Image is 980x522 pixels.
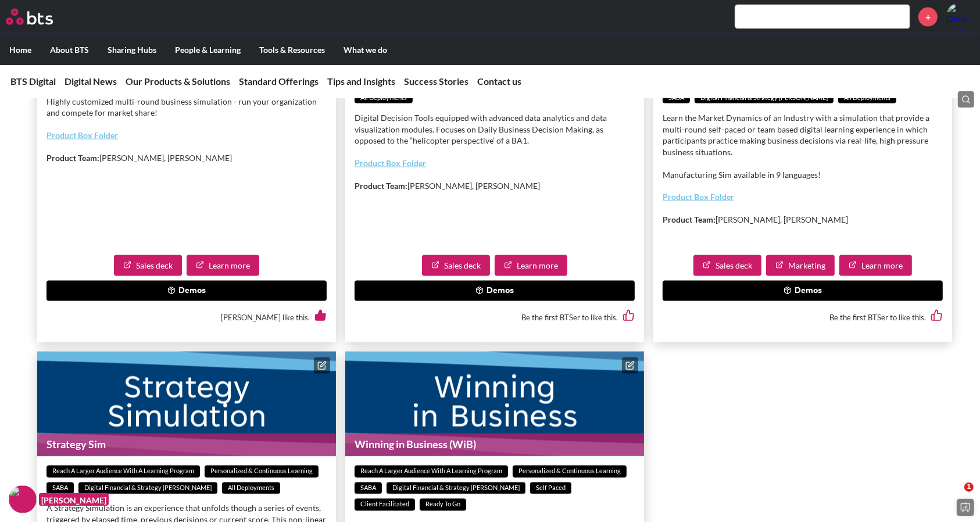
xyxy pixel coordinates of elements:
span: Client facilitated [355,499,415,511]
span: 1 [964,482,974,492]
a: Learn more [839,255,912,276]
label: Sharing Hubs [98,35,166,65]
a: Learn more [187,255,259,276]
img: Dave Ackley [946,3,974,31]
span: Personalized & Continuous Learning [205,466,319,478]
a: Tips and Insights [327,76,395,87]
h1: Winning in Business (WiB) [345,434,644,456]
span: Ready to go [420,499,466,511]
a: Product Box Folder [663,192,734,202]
a: Contact us [477,76,521,87]
button: Edit content [314,357,330,374]
a: BTS Digital [10,76,56,87]
strong: Product Team: [355,181,407,191]
a: Learn more [495,255,567,276]
div: Be the first BTSer to like this. [355,301,635,333]
a: Go home [6,9,74,25]
span: Digital financial & Strategy [PERSON_NAME] [387,482,525,495]
a: + [918,8,938,27]
div: [PERSON_NAME] like this. [47,301,327,333]
button: Edit content [622,357,638,374]
span: SABA [47,482,74,495]
label: Tools & Resources [250,35,334,65]
p: [PERSON_NAME], [PERSON_NAME] [47,152,327,164]
p: Manufacturing Sim available in 9 languages! [663,169,943,181]
span: Digital financial & Strategy [PERSON_NAME] [78,482,217,495]
label: What we do [334,35,396,65]
label: About BTS [41,35,98,65]
span: Self paced [530,482,571,495]
span: All deployments [222,482,280,495]
a: Success Stories [404,76,468,87]
strong: Product Team: [47,153,99,163]
a: Product Box Folder [47,130,118,140]
h1: Strategy Sim [37,434,336,456]
label: People & Learning [166,35,250,65]
a: Sales deck [693,255,761,276]
span: Reach a Larger Audience With a Learning Program [47,466,200,478]
button: Demos [355,281,635,302]
div: Be the first BTSer to like this. [663,301,943,333]
span: Reach a Larger Audience With a Learning Program [355,466,508,478]
button: Demos [663,281,943,302]
iframe: Intercom live chat [940,482,968,510]
img: BTS Logo [6,9,53,25]
a: Marketing [766,255,835,276]
a: Sales deck [422,255,490,276]
p: Highly customized multi-round business simulation - run your organization and compete for market ... [47,96,327,119]
a: Sales deck [114,255,182,276]
span: Personalized & Continuous Learning [513,466,627,478]
a: Product Box Folder [355,158,426,168]
a: Digital News [65,76,117,87]
span: SABA [355,482,382,495]
strong: Product Team: [663,214,716,224]
img: F [9,485,37,513]
p: [PERSON_NAME], [PERSON_NAME] [663,214,943,226]
a: Profile [946,3,974,31]
a: Standard Offerings [239,76,319,87]
p: Learn the Market Dynamics of an Industry with a simulation that provide a multi-round self-paced ... [663,112,943,158]
figcaption: [PERSON_NAME] [39,493,109,506]
p: [PERSON_NAME], [PERSON_NAME] [355,180,635,192]
p: Digital Decision Tools equipped with advanced data analytics and data visualization modules. Focu... [355,112,635,146]
a: Our Products & Solutions [126,76,230,87]
button: Demos [47,281,327,302]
